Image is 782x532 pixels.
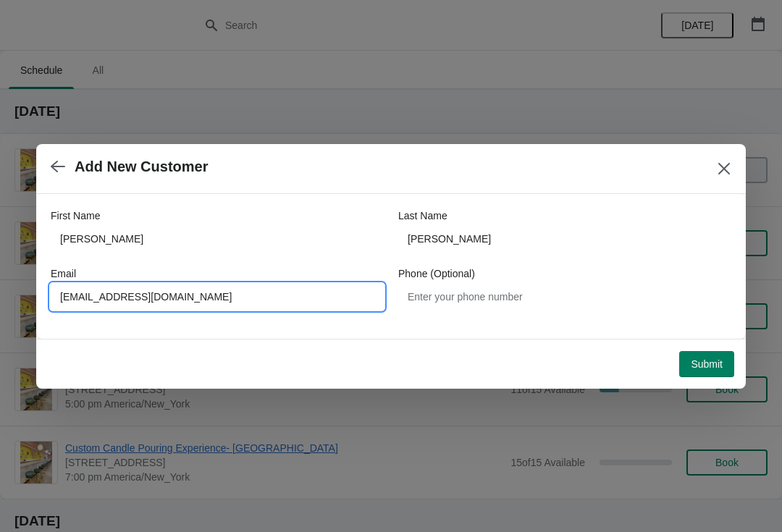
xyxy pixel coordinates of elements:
input: Smith [398,226,731,252]
label: First Name [51,208,100,223]
label: Email [51,266,76,281]
label: Last Name [398,208,447,223]
label: Phone (Optional) [398,266,475,281]
span: Submit [691,358,723,370]
input: Enter your phone number [398,284,731,310]
input: John [51,226,384,252]
button: Submit [679,351,734,377]
h2: Add New Customer [75,159,208,175]
input: Enter your email [51,284,384,310]
button: Close [711,156,737,182]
